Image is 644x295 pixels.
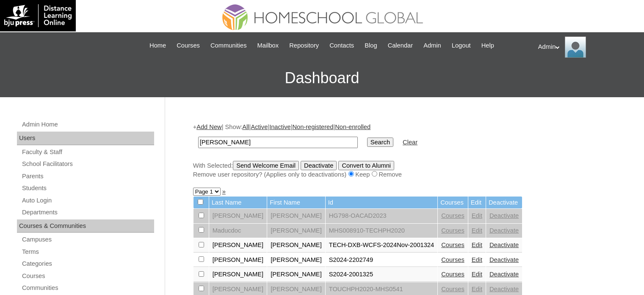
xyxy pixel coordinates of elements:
a: Blog [360,41,381,51]
div: Remove user repository? (Applies only to deactivations) Keep Remove [193,170,612,179]
a: Parents [21,171,154,182]
span: Admin [423,41,441,51]
a: Edit [472,271,482,278]
td: [PERSON_NAME] [209,238,267,253]
a: Campuses [21,234,154,245]
a: Courses [172,41,204,51]
a: Active [251,124,268,130]
td: HG798-OACAD2023 [326,209,437,223]
a: Terms [21,247,154,257]
td: [PERSON_NAME] [267,267,325,282]
a: Deactivate [489,212,519,219]
td: S2024-2202749 [326,253,437,267]
a: Categories [21,258,154,269]
span: Repository [289,41,319,51]
a: Non-enrolled [335,124,370,130]
span: Blog [365,41,377,51]
input: Deactivate [301,161,337,170]
a: Admin [419,41,445,51]
a: Departments [21,207,154,218]
div: Users [17,132,154,145]
a: » [222,188,226,195]
td: Maducdoc [209,224,267,238]
a: Inactive [269,124,291,130]
a: Non-registered [292,124,333,130]
td: Id [326,197,437,209]
span: Contacts [329,41,354,51]
td: MHS008910-TECHPH2020 [326,224,437,238]
a: Mailbox [253,41,283,51]
span: Help [481,41,494,51]
img: logo-white.png [4,4,72,27]
input: Search [367,138,393,147]
a: Communities [21,283,154,293]
a: Courses [441,286,464,292]
a: Clear [403,139,417,146]
a: Edit [472,256,482,263]
a: Help [477,41,498,51]
a: Deactivate [489,227,519,234]
a: Auto Login [21,195,154,206]
td: [PERSON_NAME] [267,253,325,267]
td: Deactivate [486,197,522,209]
td: [PERSON_NAME] [209,267,267,282]
input: Search [198,137,358,148]
span: Mailbox [257,41,279,51]
a: Communities [206,41,251,51]
input: Convert to Alumni [338,161,394,170]
a: Deactivate [489,286,519,292]
a: Admin Home [21,119,154,130]
div: Admin [538,37,636,58]
div: Courses & Communities [17,219,154,233]
a: Add New [196,124,221,130]
span: Communities [210,41,247,51]
h3: Dashboard [4,59,640,97]
td: Last Name [209,197,267,209]
input: Send Welcome Email [233,161,299,170]
a: Courses [441,271,464,278]
span: Courses [177,41,200,51]
a: Calendar [384,41,417,51]
a: Courses [21,271,154,281]
a: Repository [285,41,323,51]
a: Edit [472,227,482,234]
td: First Name [267,197,325,209]
a: Deactivate [489,271,519,278]
a: Faculty & Staff [21,147,154,157]
span: Home [149,41,166,51]
a: Courses [441,242,464,248]
td: [PERSON_NAME] [209,209,267,223]
a: Deactivate [489,242,519,248]
a: Deactivate [489,256,519,263]
div: + | Show: | | | | [193,123,612,179]
img: Admin Homeschool Global [565,37,586,58]
a: Contacts [325,41,358,51]
td: [PERSON_NAME] [267,224,325,238]
td: S2024-2001325 [326,267,437,282]
a: Courses [441,227,464,234]
span: Logout [452,41,471,51]
a: Logout [448,41,475,51]
td: Courses [438,197,468,209]
a: All [242,124,249,130]
a: Edit [472,286,482,292]
a: Students [21,183,154,194]
a: Edit [472,242,482,248]
a: School Facilitators [21,159,154,169]
a: Courses [441,256,464,263]
td: [PERSON_NAME] [209,253,267,267]
td: Edit [468,197,486,209]
a: Courses [441,212,464,219]
td: TECH-DXB-WCFS-2024Nov-2001324 [326,238,437,253]
td: [PERSON_NAME] [267,209,325,223]
div: With Selected: [193,161,612,179]
a: Edit [472,212,482,219]
span: Calendar [388,41,413,51]
a: Home [145,41,170,51]
td: [PERSON_NAME] [267,238,325,253]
